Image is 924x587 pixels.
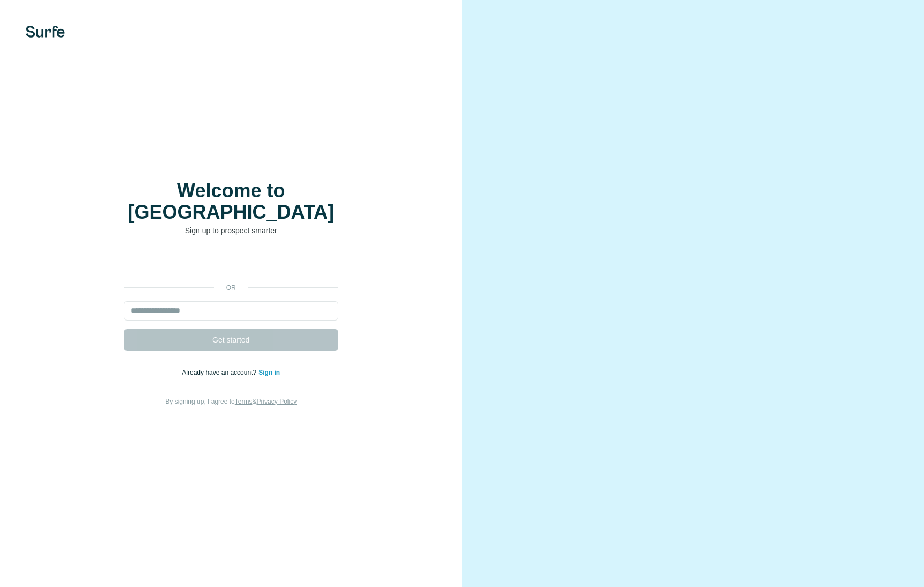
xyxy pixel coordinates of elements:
span: By signing up, I agree to & [165,398,297,405]
p: or [214,283,248,293]
span: Already have an account? [182,369,258,376]
img: Surfe's logo [26,26,65,38]
a: Sign in [258,369,280,376]
iframe: Sign in with Google Button [119,252,344,276]
h1: Welcome to [GEOGRAPHIC_DATA] [124,180,338,223]
a: Privacy Policy [256,398,297,405]
p: Sign up to prospect smarter [124,225,338,236]
a: Terms [235,398,253,405]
